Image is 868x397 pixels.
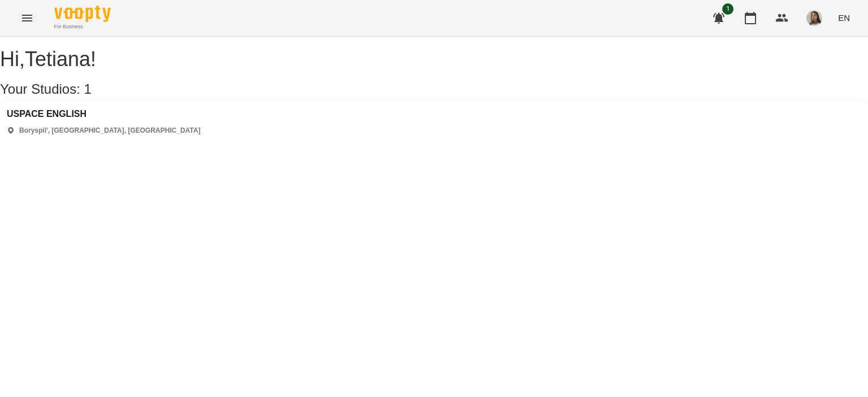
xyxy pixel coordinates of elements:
span: 1 [722,3,734,15]
a: USPACE ENGLISH [7,109,201,119]
span: 1 [84,81,92,97]
span: For Business [54,23,111,30]
span: EN [838,12,850,24]
img: 8562b237ea367f17c5f9591cc48de4ba.jpg [806,10,822,26]
p: Boryspil', [GEOGRAPHIC_DATA], [GEOGRAPHIC_DATA] [19,126,201,136]
button: Menu [14,5,41,32]
button: EN [834,7,854,28]
img: Voopty Logo [54,6,111,22]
